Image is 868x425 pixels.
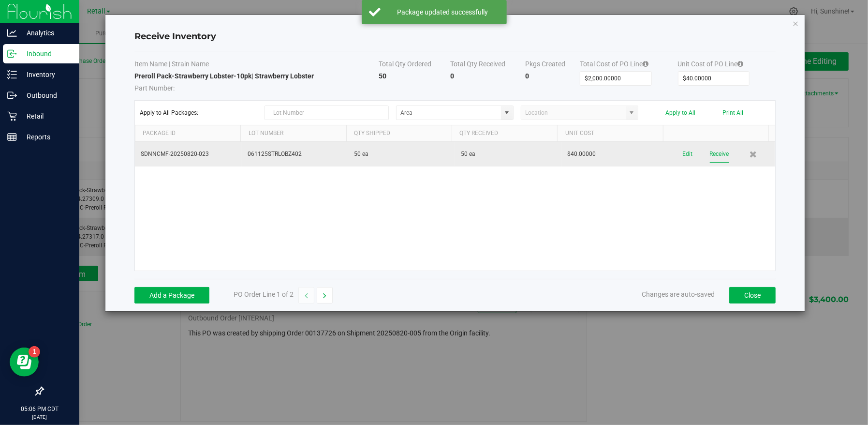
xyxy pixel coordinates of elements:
[557,125,662,142] th: Unit Cost
[738,61,744,67] i: Specifying a total cost will update all package costs.
[452,125,557,142] th: Qty Received
[678,59,776,71] th: Unit Cost of PO Line
[4,405,75,413] p: 05:06 PM CDT
[135,142,242,167] td: SDNNCMF-20250820-023
[242,142,349,167] td: 061125STRLOBZ402
[348,142,455,167] td: 50 ea
[134,84,175,92] span: Part Number:
[792,17,799,29] button: Close modal
[397,106,501,120] input: Area
[678,72,750,85] input: Unit Cost
[683,146,693,163] button: Edit
[7,70,17,79] inline-svg: Inventory
[379,72,386,80] strong: 50
[240,125,346,142] th: Lot Number
[580,59,677,71] th: Total Cost of PO Line
[140,109,257,116] span: Apply to All Packages:
[525,59,580,71] th: Pkgs Created
[29,346,40,358] iframe: Resource center unread badge
[7,111,17,121] inline-svg: Retail
[729,287,776,304] button: Close
[234,290,294,298] span: PO Order Line 1 of 2
[4,413,75,421] p: [DATE]
[17,90,75,101] p: Outbound
[17,27,75,39] p: Analytics
[346,125,452,142] th: Qty Shipped
[379,59,450,71] th: Total Qty Ordered
[525,72,529,80] strong: 0
[562,142,669,167] td: $40.00000
[134,59,379,71] th: Item Name | Strain Name
[643,61,648,67] i: Specifying a total cost will update all package costs.
[7,132,17,142] inline-svg: Reports
[450,72,454,80] strong: 0
[135,125,240,142] th: Package Id
[134,72,314,80] strong: Preroll Pack-Strawberry Lobster-10pk | Strawberry Lobster
[134,287,209,304] button: Add a Package
[386,7,500,17] div: Package updated successfully
[450,59,525,71] th: Total Qty Received
[7,91,17,100] inline-svg: Outbound
[710,146,729,163] button: Receive
[7,28,17,38] inline-svg: Analytics
[134,30,776,43] h4: Receive Inventory
[17,48,75,60] p: Inbound
[17,110,75,122] p: Retail
[722,109,743,116] button: Print All
[455,142,562,167] td: 50 ea
[642,290,715,298] span: Changes are auto-saved
[17,69,75,80] p: Inventory
[17,131,75,143] p: Reports
[265,106,389,120] input: Lot Number
[7,49,17,59] inline-svg: Inbound
[580,72,651,85] input: Total Cost
[10,348,39,377] iframe: Resource center
[665,109,695,116] button: Apply to All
